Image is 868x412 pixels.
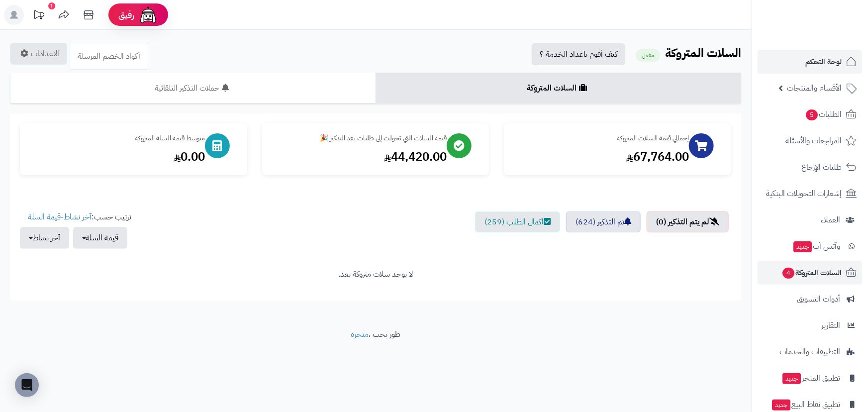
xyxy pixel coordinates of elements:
a: أكواد الخصم المرسلة [70,43,148,70]
a: المراجعات والأسئلة [758,129,862,153]
b: السلات المتروكة [665,44,741,62]
div: 67,764.00 [514,148,689,165]
span: جديد [793,241,812,252]
span: التقارير [821,318,840,332]
small: مفعل [636,49,660,62]
span: المراجعات والأسئلة [785,134,842,148]
span: العملاء [821,213,840,227]
a: اكمال الطلب (259) [475,211,560,232]
div: 0.00 [30,148,205,165]
span: 4 [782,267,795,279]
span: الطلبات [805,107,842,121]
div: 1 [48,2,55,9]
div: إجمالي قيمة السلات المتروكة [514,133,689,143]
a: تطبيق المتجرجديد [758,366,862,390]
a: حملات التذكير التلقائية [10,73,376,103]
img: ai-face.png [138,5,158,25]
span: وآتس آب [792,239,840,253]
span: السلات المتروكة [781,266,842,280]
a: أدوات التسويق [758,287,862,311]
ul: ترتيب حسب: - [20,211,131,249]
a: قيمة السلة [28,211,61,223]
span: التطبيقات والخدمات [779,345,840,359]
div: Open Intercom Messenger [15,373,39,397]
a: متجرة [351,328,369,340]
span: تطبيق المتجر [781,371,840,385]
span: إشعارات التحويلات البنكية [766,187,842,201]
span: جديد [782,373,801,384]
span: الأقسام والمنتجات [787,81,842,95]
img: logo-2.png [800,7,859,28]
a: تم التذكير (624) [566,211,641,232]
span: أدوات التسويق [797,292,840,306]
a: العملاء [758,208,862,232]
div: 44,420.00 [272,148,447,165]
a: لوحة التحكم [758,50,862,74]
a: الاعدادات [10,43,67,65]
a: لم يتم التذكير (0) [647,211,729,232]
span: تطبيق نقاط البيع [771,398,840,412]
a: آخر نشاط [64,211,92,223]
button: آخر نشاط [20,227,69,249]
a: التقارير [758,313,862,337]
span: 5 [805,109,818,121]
a: تحديثات المنصة [26,5,51,27]
a: وآتس آبجديد [758,234,862,258]
span: رفيق [118,9,134,21]
div: لا يوجد سلات متروكة بعد. [20,269,731,280]
span: جديد [772,400,790,411]
div: قيمة السلات التي تحولت إلى طلبات بعد التذكير 🎉 [272,133,447,143]
a: الطلبات5 [758,103,862,126]
a: التطبيقات والخدمات [758,340,862,364]
a: كيف أقوم باعداد الخدمة ؟ [532,43,625,65]
a: السلات المتروكة [376,73,741,103]
span: طلبات الإرجاع [801,160,842,174]
a: إشعارات التحويلات البنكية [758,182,862,206]
span: لوحة التحكم [805,55,842,69]
a: السلات المتروكة4 [758,261,862,285]
button: قيمة السلة [73,227,127,249]
div: متوسط قيمة السلة المتروكة [30,133,205,143]
a: طلبات الإرجاع [758,155,862,179]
